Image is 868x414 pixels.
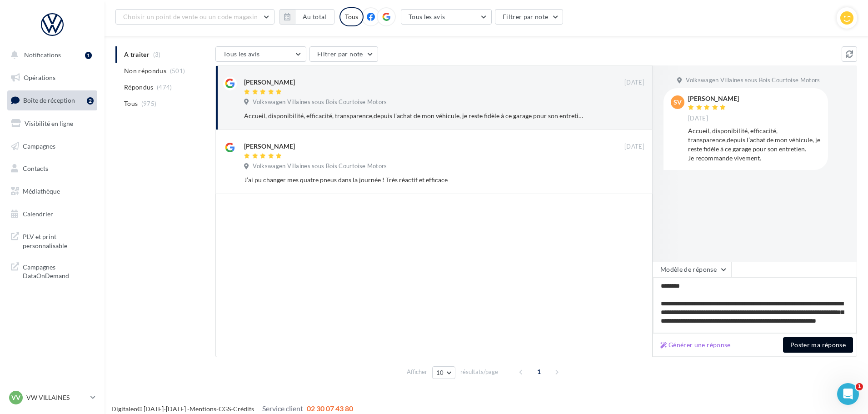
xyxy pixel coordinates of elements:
span: [DATE] [624,79,644,87]
button: Générer une réponse [657,339,734,350]
button: Au total [279,9,334,25]
span: Répondus [124,83,154,92]
div: 1 [85,52,92,59]
button: 10 [432,366,455,379]
span: Calendrier [23,210,53,218]
a: CGS [219,405,231,413]
a: Opérations [5,68,99,87]
iframe: Intercom live chat [837,383,859,405]
div: [PERSON_NAME] [244,78,295,87]
a: Médiathèque [5,182,99,201]
span: Choisir un point de vente ou un code magasin [123,13,258,20]
div: Accueil, disponibilité, efficacité, transparence,depuis l’achat de mon véhicule, je reste fidèle ... [688,126,821,163]
div: [PERSON_NAME] [244,142,295,151]
span: Sv [673,98,682,107]
span: 1 [856,383,863,390]
button: Poster ma réponse [783,337,853,353]
span: (474) [157,84,172,91]
span: 10 [436,369,444,376]
div: J’ai pu changer mes quatre pneus dans la journée ! Très réactif et efficace [244,175,585,185]
a: Campagnes DataOnDemand [5,257,99,284]
span: [DATE] [624,143,644,151]
p: VW VILLAINES [26,393,87,402]
div: Tous [339,7,364,26]
button: Modèle de réponse [653,262,732,277]
button: Filtrer par note [309,46,378,62]
a: VV VW VILLAINES [7,389,97,406]
span: [DATE] [688,115,708,123]
span: résultats/page [460,368,498,376]
button: Tous les avis [401,9,492,25]
button: Notifications 1 [5,45,95,65]
div: Accueil, disponibilité, efficacité, transparence,depuis l’achat de mon véhicule, je reste fidèle ... [244,111,585,120]
span: PLV et print personnalisable [23,230,94,250]
button: Choisir un point de vente ou un code magasin [115,9,274,25]
div: [PERSON_NAME] [688,95,739,102]
span: Tous les avis [223,50,260,58]
a: Boîte de réception2 [5,90,99,110]
span: Boîte de réception [23,96,75,104]
span: © [DATE]-[DATE] - - - [111,405,353,413]
span: Tous [124,99,138,108]
span: Service client [262,404,303,413]
span: Volkswagen Villaines sous Bois Courtoise Motors [253,162,387,170]
span: Tous les avis [409,13,445,20]
span: Visibilité en ligne [25,120,73,127]
button: Au total [295,9,334,25]
button: Filtrer par note [495,9,564,25]
a: Campagnes [5,137,99,156]
span: 02 30 07 43 80 [307,404,353,413]
span: Campagnes DataOnDemand [23,261,94,280]
a: Crédits [233,405,254,413]
span: Notifications [24,51,61,59]
span: Volkswagen Villaines sous Bois Courtoise Motors [686,76,820,85]
a: Visibilité en ligne [5,114,99,133]
span: Non répondus [124,66,166,75]
button: Tous les avis [215,46,306,62]
span: 1 [532,364,546,379]
span: (501) [170,67,185,75]
a: PLV et print personnalisable [5,227,99,254]
span: VV [11,393,20,402]
a: Calendrier [5,205,99,224]
span: Afficher [407,368,427,376]
div: 2 [87,97,94,105]
span: Campagnes [23,142,55,150]
span: Volkswagen Villaines sous Bois Courtoise Motors [253,98,387,106]
a: Mentions [190,405,216,413]
span: Opérations [24,74,55,81]
a: Digitaleo [111,405,137,413]
span: Contacts [23,165,48,172]
a: Contacts [5,159,99,178]
span: Médiathèque [23,187,60,195]
span: (975) [141,100,157,107]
